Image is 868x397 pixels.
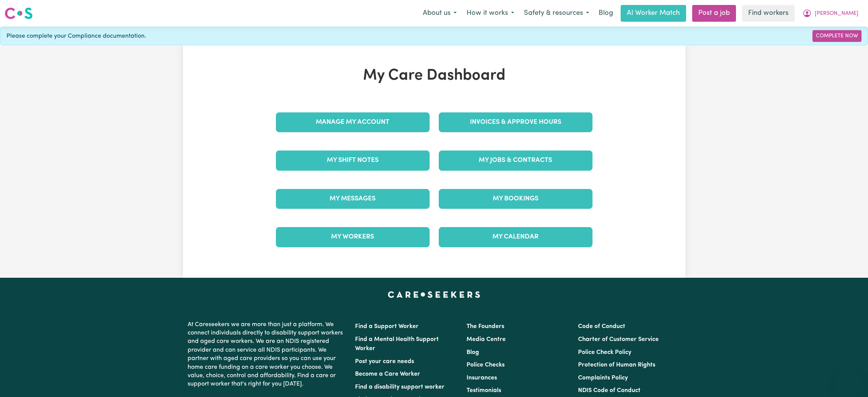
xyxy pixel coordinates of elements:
a: Careseekers logo [5,5,33,22]
a: Testimonials [467,387,501,394]
a: Charter of Customer Service [578,336,659,343]
a: NDIS Code of Conduct [578,387,640,394]
a: Blog [594,5,618,22]
a: My Bookings [439,189,592,209]
a: My Shift Notes [276,150,430,170]
a: Invoices & Approve Hours [439,112,592,132]
a: My Messages [276,189,430,209]
a: Protection of Human Rights [578,362,655,368]
a: Post a job [692,5,736,22]
a: Code of Conduct [578,323,625,330]
button: About us [418,5,462,21]
a: Post your care needs [355,359,414,365]
a: Blog [467,349,479,355]
a: Careseekers home page [388,291,480,298]
a: Complaints Policy [578,375,628,381]
a: Find a disability support worker [355,384,444,390]
a: My Workers [276,227,430,247]
a: Become a Care Worker [355,371,420,377]
a: Media Centre [467,336,506,343]
button: My Account [798,5,863,21]
a: Find workers [742,5,795,22]
img: Careseekers logo [5,6,33,20]
iframe: Button to launch messaging window, conversation in progress [838,367,862,391]
a: Find a Support Worker [355,323,419,330]
a: Manage My Account [276,112,430,132]
a: Police Check Policy [578,349,631,355]
button: How it works [462,5,519,21]
span: [PERSON_NAME] [815,10,858,18]
a: My Jobs & Contracts [439,150,592,170]
a: Insurances [467,375,497,381]
a: My Calendar [439,227,592,247]
a: Complete Now [812,30,862,42]
span: Please complete your Compliance documentation. [6,32,146,41]
p: At Careseekers we are more than just a platform. We connect individuals directly to disability su... [188,317,346,392]
h1: My Care Dashboard [271,67,597,85]
a: Police Checks [467,362,505,368]
a: AI Worker Match [621,5,686,22]
a: The Founders [467,323,504,330]
a: Find a Mental Health Support Worker [355,336,439,352]
button: Safety & resources [519,5,594,21]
